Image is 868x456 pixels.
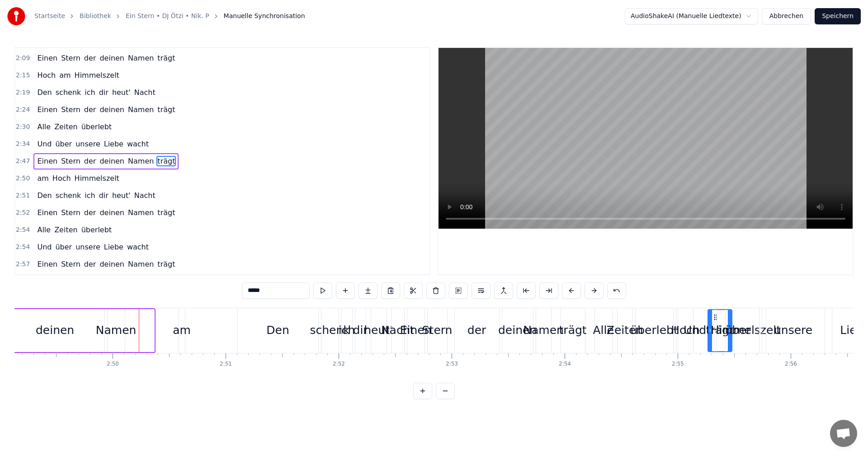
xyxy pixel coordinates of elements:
[133,190,156,201] span: Nacht
[156,259,176,269] span: trägt
[55,190,82,201] span: schenk
[60,156,81,166] span: Stern
[34,12,65,21] a: Startseite
[74,70,120,80] span: Himmelszelt
[53,225,79,235] span: Zeiten
[725,322,750,339] div: über
[220,361,232,368] div: 2:51
[54,242,73,252] span: über
[99,259,125,269] span: deinen
[99,156,125,166] span: deinen
[60,207,81,218] span: Stern
[7,7,25,25] img: youka
[36,70,57,80] span: Hoch
[36,259,58,269] span: Einen
[16,71,30,80] span: 2:15
[36,242,52,252] span: Und
[60,104,81,115] span: Stern
[103,242,124,252] span: Liebe
[75,242,101,252] span: unsere
[16,208,30,217] span: 2:52
[36,207,58,218] span: Einen
[36,122,52,132] span: Alle
[446,361,458,368] div: 2:53
[127,53,155,63] span: Namen
[672,361,684,368] div: 2:55
[36,139,52,149] span: Und
[127,104,155,115] span: Namen
[523,322,564,339] div: Namen
[607,322,643,339] div: Zeiten
[126,242,150,252] span: wacht
[16,54,30,63] span: 2:09
[353,322,368,339] div: dir
[107,361,119,368] div: 2:50
[111,87,132,98] span: heut'
[173,322,191,339] div: am
[16,174,30,183] span: 2:50
[16,122,30,132] span: 2:30
[83,259,97,269] span: der
[630,322,678,339] div: überlebt
[16,105,30,114] span: 2:24
[84,87,96,98] span: ich
[36,87,52,98] span: Den
[156,104,176,115] span: trägt
[36,225,52,235] span: Alle
[559,361,571,368] div: 2:54
[333,361,345,368] div: 2:52
[16,226,30,235] span: 2:54
[52,173,72,183] span: Hoch
[83,207,97,218] span: der
[58,70,71,80] span: am
[127,207,155,218] span: Namen
[80,12,111,21] a: Bibliothek
[266,322,289,339] div: Den
[36,173,49,183] span: am
[80,122,113,132] span: überlebt
[339,322,355,339] div: ich
[60,53,81,63] span: Stern
[83,53,97,63] span: der
[83,156,97,166] span: der
[830,420,857,447] div: Chat öffnen
[36,104,58,115] span: Einen
[53,122,79,132] span: Zeiten
[774,322,812,339] div: unsere
[126,139,150,149] span: wacht
[126,12,209,21] a: Ein Stern • DJ Ötzi • Nik. P
[84,190,96,201] span: ich
[559,322,587,339] div: trägt
[762,8,811,24] button: Abbrechen
[74,173,120,183] span: Himmelszelt
[16,191,30,200] span: 2:51
[103,139,124,149] span: Liebe
[99,207,125,218] span: deinen
[16,260,30,269] span: 2:57
[224,12,305,21] span: Manuelle Synchronisation
[55,87,82,98] span: schenk
[111,190,132,201] span: heut'
[156,156,176,166] span: trägt
[75,139,101,149] span: unsere
[34,12,305,21] nav: breadcrumb
[422,322,453,339] div: Stern
[16,157,30,166] span: 2:47
[133,87,156,98] span: Nacht
[54,139,73,149] span: über
[400,322,432,339] div: Einen
[96,322,137,339] div: Namen
[80,225,113,235] span: überlebt
[156,207,176,218] span: trägt
[815,8,861,24] button: Speichern
[60,259,81,269] span: Stern
[16,140,30,149] span: 2:34
[498,322,537,339] div: deinen
[99,104,125,115] span: deinen
[36,190,52,201] span: Den
[593,322,613,339] div: Alle
[36,156,58,166] span: Einen
[98,87,109,98] span: dir
[16,88,30,97] span: 2:19
[785,361,797,368] div: 2:56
